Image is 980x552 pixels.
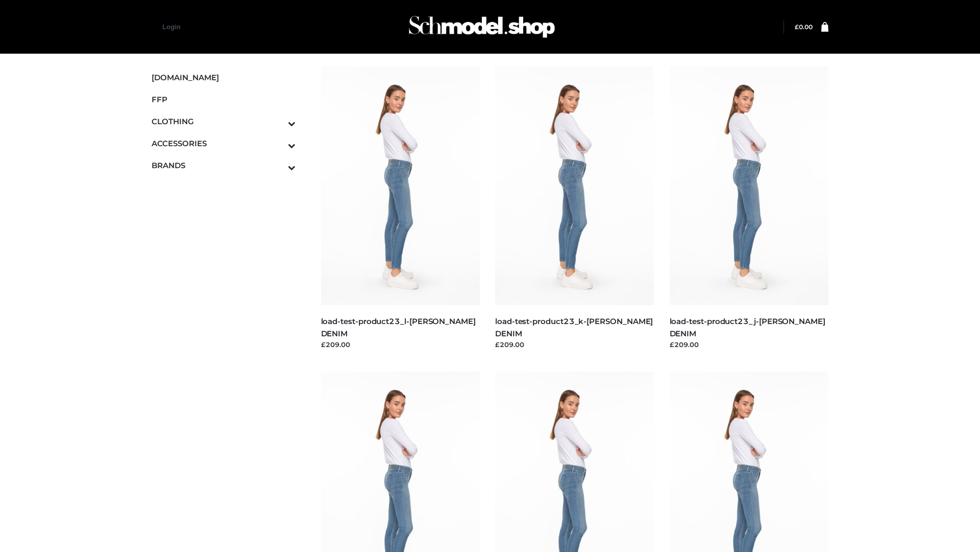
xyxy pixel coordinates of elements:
[495,316,653,338] a: load-test-product23_k-[PERSON_NAME] DENIM
[162,23,180,31] a: Login
[152,88,296,110] a: FFP
[152,159,296,171] span: BRANDS
[321,316,476,338] a: load-test-product23_l-[PERSON_NAME] DENIM
[795,23,813,31] a: £0.00
[670,316,825,338] a: load-test-product23_j-[PERSON_NAME] DENIM
[152,94,296,105] span: FFP
[795,23,799,31] span: £
[152,110,296,132] a: CLOTHINGToggle Submenu
[260,132,296,154] button: Toggle Submenu
[495,339,654,350] div: £209.00
[152,132,296,154] a: ACCESSORIESToggle Submenu
[260,110,296,132] button: Toggle Submenu
[260,154,296,176] button: Toggle Submenu
[152,72,296,83] span: [DOMAIN_NAME]
[152,66,296,88] a: [DOMAIN_NAME]
[795,23,813,31] bdi: 0.00
[152,137,296,149] span: ACCESSORIES
[152,154,296,176] a: BRANDSToggle Submenu
[152,116,296,127] span: CLOTHING
[405,7,558,47] img: Schmodel Admin 964
[670,339,829,350] div: £209.00
[321,339,480,350] div: £209.00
